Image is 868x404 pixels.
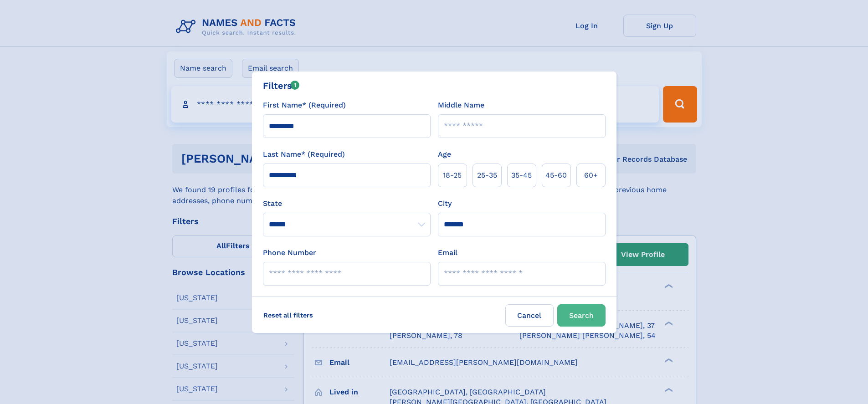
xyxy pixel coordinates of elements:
label: Phone Number [263,247,316,258]
span: 35‑45 [511,170,532,181]
label: State [263,198,431,209]
label: Last Name* (Required) [263,149,345,160]
label: City [438,198,452,209]
span: 18‑25 [443,170,462,181]
span: 60+ [584,170,598,181]
label: Age [438,149,451,160]
label: First Name* (Required) [263,100,346,111]
span: 25‑35 [477,170,497,181]
button: Search [557,304,606,327]
label: Reset all filters [257,304,319,326]
label: Middle Name [438,100,484,111]
span: 45‑60 [545,170,567,181]
label: Cancel [505,304,554,327]
div: Filters [263,79,300,92]
label: Email [438,247,457,258]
